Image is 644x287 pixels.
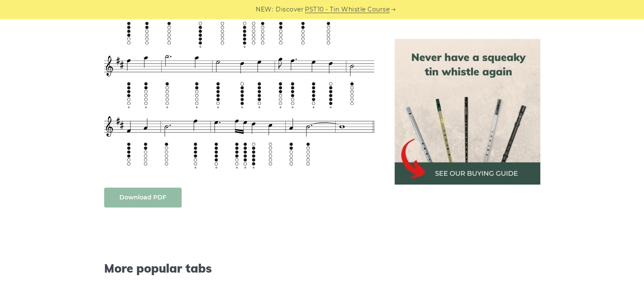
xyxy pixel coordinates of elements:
[395,39,540,185] img: tin whistle buying guide
[256,5,273,14] span: NEW:
[104,261,374,276] span: More popular tabs
[104,188,182,207] a: Download PDF
[305,5,390,14] a: PST10 - Tin Whistle Course
[276,5,304,14] span: Discover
